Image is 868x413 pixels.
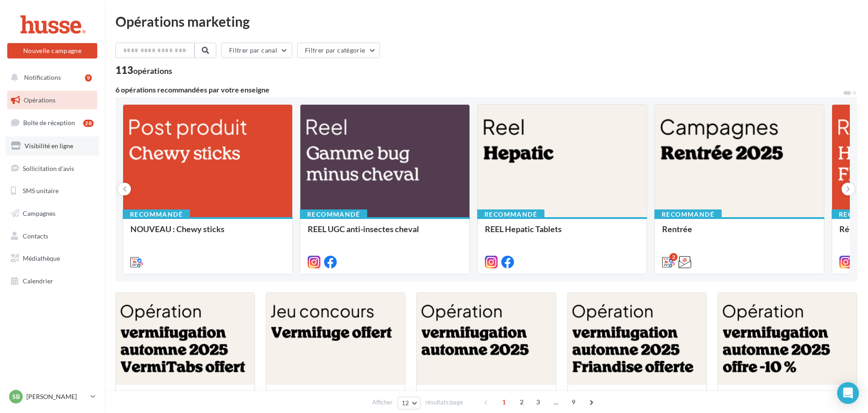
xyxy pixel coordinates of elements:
p: [PERSON_NAME] [26,392,87,401]
a: Opérations [5,91,99,110]
div: 113 [115,65,172,75]
span: Sollicitation d'avis [23,164,74,172]
div: Open Intercom Messenger [837,382,859,404]
div: NOUVEAU : Chewy sticks [130,224,285,243]
span: 3 [531,395,545,409]
div: Opérations marketing [115,15,857,28]
span: Médiathèque [23,254,60,262]
span: Campagnes [23,209,55,217]
div: 28 [83,120,94,127]
button: 12 [398,397,421,409]
div: Recommandé [654,209,722,219]
div: Recommandé [123,209,190,219]
span: Sb [12,392,20,401]
a: SMS unitaire [5,181,99,200]
a: Sb [PERSON_NAME] [7,388,97,405]
div: Recommandé [300,209,367,219]
span: Boîte de réception [23,119,75,126]
div: 2 [669,253,678,261]
a: Contacts [5,227,99,246]
div: 9 [85,74,92,82]
a: Sollicitation d'avis [5,159,99,178]
div: opérations [133,67,172,75]
span: résultats/page [425,398,463,407]
div: 6 opérations recommandées par votre enseigne [115,86,843,93]
div: Recommandé [477,209,544,219]
span: Afficher [372,398,393,407]
span: ... [549,395,563,409]
span: 12 [402,399,409,407]
div: REEL UGC anti-insectes cheval [308,224,462,243]
button: Nouvelle campagne [7,43,97,58]
a: Médiathèque [5,249,99,268]
span: 1 [497,395,511,409]
a: Campagnes [5,204,99,223]
a: Visibilité en ligne [5,136,99,155]
a: Calendrier [5,272,99,291]
div: Rentrée [662,224,817,243]
span: 9 [566,395,581,409]
span: Contacts [23,232,48,240]
button: Filtrer par catégorie [297,43,380,58]
a: Boîte de réception28 [5,113,99,132]
button: Notifications 9 [5,68,95,87]
span: 2 [514,395,529,409]
span: Notifications [24,73,61,81]
span: Opérations [24,96,55,104]
span: SMS unitaire [23,187,59,194]
span: Visibilité en ligne [25,142,73,150]
span: Calendrier [23,277,53,285]
div: REEL Hepatic Tablets [485,224,639,243]
button: Filtrer par canal [221,43,292,58]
